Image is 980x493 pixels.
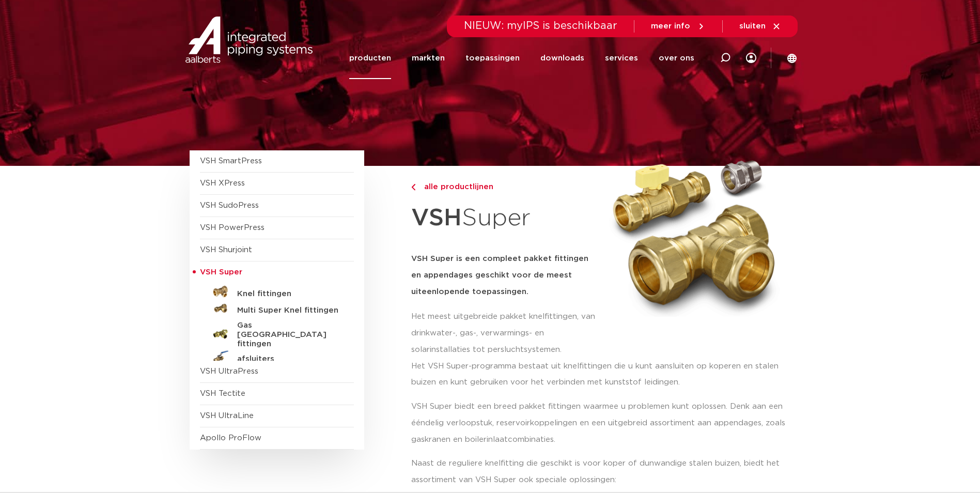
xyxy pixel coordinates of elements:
[411,309,598,358] p: Het meest uitgebreide pakket knelfittingen, van drinkwater-, gas-, verwarmings- en solarinstallat...
[200,268,242,276] span: VSH Super
[411,206,462,230] strong: VSH
[412,37,445,79] a: markten
[200,202,259,209] a: VSH SudoPress
[200,412,254,420] a: VSH UltraLine
[200,317,354,349] a: Gas [GEOGRAPHIC_DATA] fittingen
[540,37,584,79] a: downloads
[200,300,354,317] a: Multi Super Knel fittingen
[200,246,252,254] a: VSH Shurjoint
[739,22,766,30] span: sluiten
[237,289,339,299] h5: Knel fittingen
[200,390,245,397] a: VSH Tectite
[200,349,354,365] a: afsluiters
[411,198,598,238] h1: Super
[411,358,791,391] p: Het VSH Super-programma bestaat uit knelfittingen die u kunt aansluiten op koperen en stalen buiz...
[200,367,258,375] a: VSH UltraPress
[200,224,265,232] a: VSH PowerPress
[200,434,261,442] a: Apollo ProFlow
[349,37,391,79] a: producten
[659,37,694,79] a: over ons
[237,306,339,315] h5: Multi Super Knel fittingen
[411,184,415,191] img: chevron-right.svg
[651,22,690,30] span: meer info
[200,179,245,187] a: VSH XPress
[465,37,520,79] a: toepassingen
[651,22,706,31] a: meer info
[237,321,339,349] h5: Gas [GEOGRAPHIC_DATA] fittingen
[411,455,791,488] p: Naast de reguliere knelfitting die geschikt is voor koper of dunwandige stalen buizen, biedt het ...
[464,21,617,31] span: NIEUW: myIPS is beschikbaar
[237,355,339,364] h5: afsluiters
[349,37,694,79] nav: Menu
[200,157,262,165] a: VSH SmartPress
[746,37,756,79] div: my IPS
[200,284,354,300] a: Knel fittingen
[739,22,781,31] a: sluiten
[411,181,598,193] a: alle productlijnen
[418,183,493,191] span: alle productlijnen
[605,37,638,79] a: services
[411,398,791,448] p: VSH Super biedt een breed pakket fittingen waarmee u problemen kunt oplossen. Denk aan een ééndel...
[411,251,598,300] h5: VSH Super is een compleet pakket fittingen en appendages geschikt voor de meest uiteenlopende toe...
